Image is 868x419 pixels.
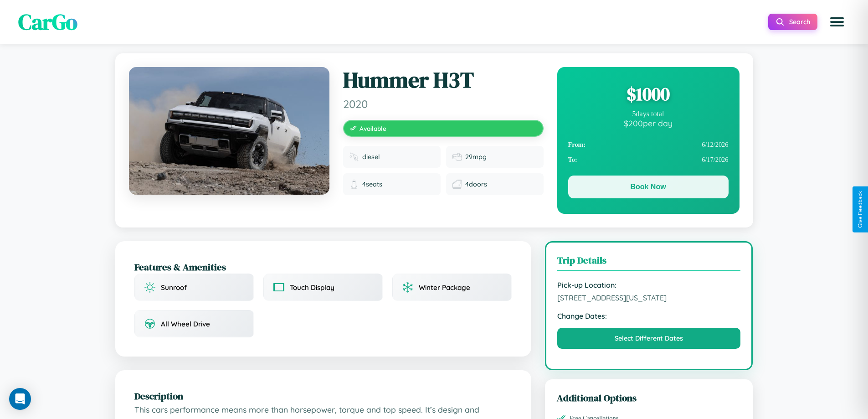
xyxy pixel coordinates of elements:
img: Seats [349,180,359,189]
div: $ 200 per day [568,118,729,128]
span: [STREET_ADDRESS][US_STATE] [557,293,741,302]
button: Select Different Dates [557,328,741,349]
img: Doors [452,180,462,189]
span: Winter Package [419,283,470,292]
img: Fuel efficiency [452,152,462,161]
span: 2020 [343,97,544,111]
span: Available [360,124,386,132]
div: 6 / 12 / 2026 [568,137,729,152]
div: Open Intercom Messenger [9,388,31,410]
span: diesel [362,153,380,161]
span: Search [789,18,810,26]
span: Sunroof [161,283,187,292]
strong: Pick-up Location: [557,280,741,290]
img: Fuel type [349,152,359,161]
img: Hummer H3T 2020 [129,67,329,195]
h2: Description [134,389,512,403]
div: 6 / 17 / 2026 [568,152,729,167]
button: Book Now [568,176,729,198]
span: Touch Display [290,283,334,292]
div: Give Feedback [857,191,863,228]
span: 4 doors [465,180,487,188]
span: 4 seats [362,180,382,188]
strong: Change Dates: [557,311,741,321]
span: All Wheel Drive [161,320,210,328]
strong: From: [568,141,586,149]
h3: Additional Options [557,391,741,404]
h1: Hummer H3T [343,67,544,93]
button: Open menu [824,9,850,35]
strong: To: [568,156,577,164]
div: 5 days total [568,110,729,118]
h2: Features & Amenities [134,260,512,274]
h3: Trip Details [557,253,741,271]
button: Search [768,14,817,30]
div: $ 1000 [568,82,729,106]
span: 29 mpg [465,153,487,161]
span: CarGo [18,7,77,37]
